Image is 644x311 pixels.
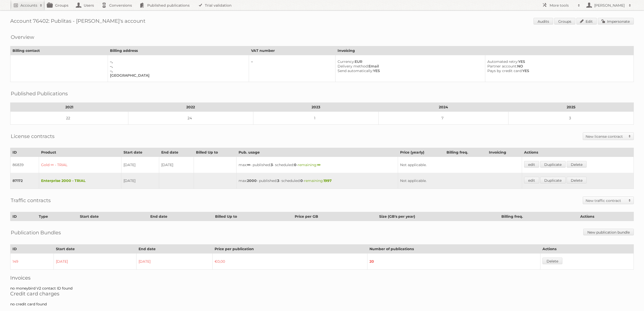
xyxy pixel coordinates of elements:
th: Billing contact [10,46,108,55]
td: 24 [128,112,253,125]
h2: [PERSON_NAME] [593,3,626,8]
h2: Publication Bundles [11,229,61,236]
th: Price per GB [293,212,377,221]
td: Not applicable. [398,173,522,189]
a: Delete [567,161,587,168]
th: Billed Up to [213,212,293,221]
td: 3 [509,112,634,125]
td: 7 [378,112,509,125]
th: Pub. usage [237,148,398,157]
h2: Published Publications [11,90,68,97]
th: Actions [540,245,634,254]
th: Size (GB's per year) [377,212,499,221]
td: Not applicable. [398,157,522,173]
div: –, [110,64,245,68]
td: Gold ∞ - TRIAL [39,157,121,173]
a: Audits [534,18,553,25]
span: Partner account: [487,64,517,68]
span: Currency: [338,59,355,64]
td: max: - published: - scheduled: - [237,173,398,189]
td: [DATE] [159,157,194,173]
a: New publication bundle [583,229,634,235]
th: Billing address [108,46,249,55]
a: Impersonate [598,18,634,25]
a: Duplicate [540,161,566,168]
h2: Overview [11,33,34,41]
td: max: - published: - scheduled: - [237,157,398,173]
th: Start date [54,245,136,254]
strong: 3 [277,178,279,183]
div: EUR [338,59,481,64]
span: remaining: [298,163,320,167]
td: 86839 [10,157,39,173]
h2: Credit card charges [10,291,634,297]
h2: More tools [550,3,575,8]
div: YES [487,59,629,64]
strong: ∞ [247,163,250,167]
a: New license contract [583,133,634,140]
td: – [249,55,335,82]
strong: 1997 [324,178,332,183]
th: Price (yearly) [398,148,444,157]
th: Number of publications [367,245,540,254]
th: ID [10,148,39,157]
th: Product [39,148,121,157]
td: €0,00 [212,254,367,270]
strong: ∞ [317,163,320,167]
td: 1 [253,112,379,125]
div: YES [338,68,481,73]
th: 2025 [509,103,634,112]
td: 87172 [10,173,39,189]
span: Delivery method: [338,64,368,68]
div: Email [338,64,481,68]
div: –, [110,68,245,73]
h2: New traffic contract [586,198,626,203]
th: Billing freq. [444,148,487,157]
th: Invoicing [487,148,522,157]
td: 22 [10,112,128,125]
h1: Account 76402: Publitas - [PERSON_NAME]'s account [10,18,634,26]
div: YES [487,68,629,73]
span: remaining: [304,178,332,183]
span: Send automatically: [338,68,373,73]
span: Automated retry: [487,59,518,64]
div: [GEOGRAPHIC_DATA] [110,73,245,78]
th: Actions [578,212,634,221]
th: Price per publication [212,245,367,254]
th: Billing freq. [499,212,578,221]
a: Groups [554,18,575,25]
a: Duplicate [540,177,566,183]
h2: New license contract [586,134,626,139]
strong: 3 [271,163,273,167]
strong: 20 [369,259,374,264]
td: [DATE] [136,254,212,270]
span: Toggle [626,133,634,140]
th: End date [159,148,194,157]
h2: Accounts [20,3,37,8]
th: End date [136,245,212,254]
a: Edit [576,18,597,25]
td: [DATE] [54,254,136,270]
a: edit [524,177,539,183]
td: [DATE] [121,173,159,189]
th: 2022 [128,103,253,112]
td: [DATE] [121,157,159,173]
th: ID [10,245,54,254]
td: Enterprise 2000 - TRIAL [39,173,121,189]
strong: 2000 [247,178,257,183]
a: Delete [542,258,562,264]
div: NO [487,64,629,68]
th: 2021 [10,103,128,112]
span: Pays by credit card: [487,68,522,73]
h2: Traffic contracts [11,197,51,204]
h2: Invoices [10,275,634,281]
th: 2023 [253,103,379,112]
th: Start date [121,148,159,157]
th: 2024 [378,103,509,112]
strong: 0 [300,178,303,183]
th: VAT number [249,46,335,55]
th: Start date [78,212,148,221]
strong: 0 [294,163,296,167]
th: ID [10,212,37,221]
a: Delete [567,177,587,183]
